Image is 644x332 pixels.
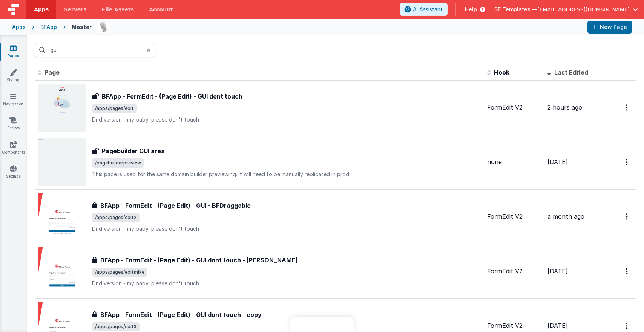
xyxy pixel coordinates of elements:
span: [DATE] [547,322,568,329]
span: /apps/pages/edit3 [92,322,140,331]
p: Dnd version - my baby, please don't touch [92,116,481,123]
img: 11ac31fe5dc3d0eff3fbbbf7b26fa6e1 [98,22,109,32]
span: Page [44,69,60,76]
input: Search pages, id's ... [35,43,155,57]
span: /apps/pages/edit [92,104,137,113]
p: This page is used for the same domain builder previewing. It will need to be manually replicated ... [92,171,481,178]
span: AI Assistant [413,6,443,13]
span: BF Templates — [494,6,537,13]
div: FormEdit V2 [487,103,541,112]
div: FormEdit V2 [487,267,541,276]
button: AI Assistant [400,3,448,16]
span: a month ago [547,213,584,220]
span: [EMAIL_ADDRESS][DOMAIN_NAME] [537,6,630,13]
div: FormEdit V2 [487,212,541,221]
span: /apps/pages/edit2 [92,213,140,222]
h3: BFApp - FormEdit - (Page Edit) - GUI dont touch - [PERSON_NAME] [100,256,298,265]
span: /pagebuilderpreview [92,158,144,168]
div: Master [72,23,92,31]
h3: BFApp - FormEdit - (Page Edit) - GUI dont touch [102,92,242,101]
span: 2 hours ago [547,104,582,111]
span: /apps/pages/editmike [92,268,147,277]
span: Last Edited [554,69,588,76]
div: none [487,158,541,166]
p: Dnd version - my baby, please don't touch [92,280,481,287]
div: Apps [12,23,26,31]
span: [DATE] [547,158,568,166]
button: New Page [587,21,632,34]
span: Help [465,6,477,13]
span: File Assets [102,6,134,13]
p: Dnd version - my baby, please don't touch [92,225,481,233]
h3: Pagebuilder GUI area [102,146,165,155]
span: Servers [64,6,86,13]
div: BFApp [40,23,57,31]
button: BF Templates — [EMAIL_ADDRESS][DOMAIN_NAME] [494,6,638,13]
span: Hook [494,69,509,76]
button: Options [621,100,633,115]
h3: BFApp - FormEdit - (Page Edit) - GUI - BFDraggable [100,201,251,210]
span: [DATE] [547,267,568,275]
div: FormEdit V2 [487,321,541,330]
button: Options [621,209,633,224]
span: Apps [34,6,49,13]
h3: BFApp - FormEdit - (Page Edit) - GUI dont touch - copy [100,310,262,319]
button: Options [621,263,633,279]
button: Options [621,154,633,170]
